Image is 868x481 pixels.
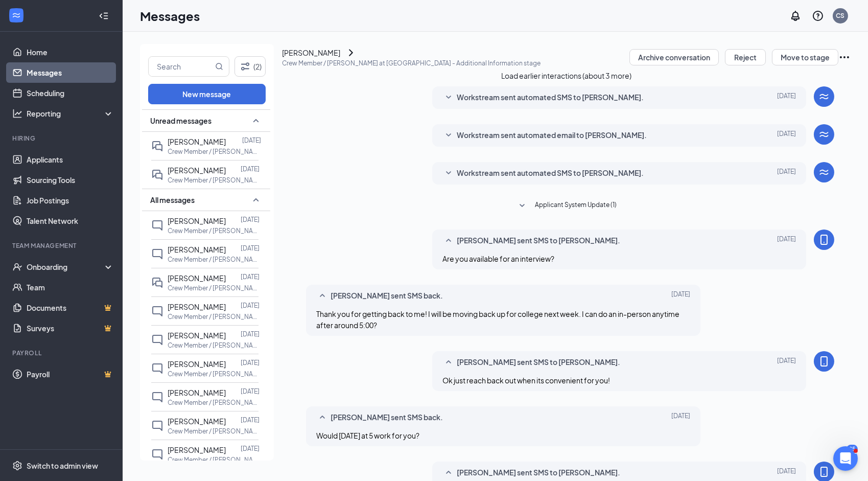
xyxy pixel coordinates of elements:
svg: Analysis [12,108,22,119]
svg: SmallChevronUp [442,356,455,369]
svg: SmallChevronUp [250,194,262,206]
span: [PERSON_NAME] [168,445,226,454]
span: [DATE] [777,356,796,369]
p: [DATE] [241,444,260,453]
svg: Notifications [789,10,802,22]
div: Switch to admin view [27,461,98,471]
svg: ChatInactive [151,219,163,232]
p: [DATE] [241,416,260,424]
svg: Settings [12,461,22,471]
p: [DATE] [241,301,260,310]
svg: DoubleChat [151,140,163,152]
p: Crew Member / [PERSON_NAME] at [GEOGRAPHIC_DATA] [168,255,260,264]
a: Job Postings [27,190,114,211]
svg: WorkstreamLogo [11,10,21,20]
div: 25 [847,445,858,453]
span: Unread messages [150,116,212,126]
svg: UserCheck [12,262,22,272]
button: Move to stage [772,49,838,65]
a: Home [27,42,114,62]
span: [PERSON_NAME] sent SMS to [PERSON_NAME]. [457,356,620,369]
a: SurveysCrown [27,318,114,338]
svg: SmallChevronUp [316,290,329,302]
svg: ChatInactive [151,448,163,461]
span: Thank you for getting back to me! I will be moving back up for college next week. I can do an in-... [316,309,679,330]
svg: SmallChevronDown [442,91,455,104]
span: All messages [150,195,195,205]
span: [PERSON_NAME] [168,388,226,397]
span: [PERSON_NAME] sent SMS back. [331,290,443,302]
svg: SmallChevronDown [442,167,455,179]
p: Crew Member / [PERSON_NAME] at [GEOGRAPHIC_DATA] [168,226,260,235]
span: Applicant System Update (1) [535,200,617,212]
span: [PERSON_NAME] [168,245,226,254]
svg: MobileSms [818,466,830,478]
span: [DATE] [777,235,796,247]
button: New message [148,84,266,104]
svg: ChatInactive [151,248,163,260]
p: [DATE] [241,387,260,396]
span: [DATE] [671,411,690,424]
svg: ChatInactive [151,334,163,346]
span: Workstream sent automated SMS to [PERSON_NAME]. [457,167,644,179]
span: [PERSON_NAME] [168,137,226,146]
svg: ChatInactive [151,391,163,403]
div: Payroll [12,349,112,357]
span: [DATE] [777,129,796,142]
svg: DoubleChat [151,169,163,181]
span: Are you available for an interview? [442,254,554,263]
div: Onboarding [27,262,105,272]
div: Hiring [12,134,112,143]
p: Crew Member / [PERSON_NAME] at [GEOGRAPHIC_DATA] [168,455,260,464]
div: [PERSON_NAME] [282,47,340,58]
div: Reporting [27,108,114,119]
svg: WorkstreamLogo [818,128,830,141]
p: [DATE] [241,165,260,173]
svg: WorkstreamLogo [818,90,830,103]
span: [PERSON_NAME] [168,302,226,311]
p: Crew Member / [PERSON_NAME] at [GEOGRAPHIC_DATA] [168,398,260,407]
a: Applicants [27,149,114,170]
svg: WorkstreamLogo [818,166,830,178]
a: DocumentsCrown [27,297,114,318]
a: Sourcing Tools [27,170,114,190]
span: Would [DATE] at 5 work for you? [316,431,419,440]
p: [DATE] [241,330,260,338]
svg: ChatInactive [151,420,163,432]
button: Filter (2) [234,56,266,77]
svg: SmallChevronUp [442,467,455,479]
svg: SmallChevronDown [442,129,455,142]
span: Ok just reach back out when its convenient for you! [442,376,610,385]
span: [DATE] [777,91,796,104]
svg: MobileSms [818,355,830,368]
p: [DATE] [241,272,260,281]
span: [PERSON_NAME] [168,166,226,175]
a: Scheduling [27,83,114,103]
a: PayrollCrown [27,364,114,384]
p: Crew Member / [PERSON_NAME] at [GEOGRAPHIC_DATA] [168,370,260,378]
svg: ChatInactive [151,305,163,317]
span: [PERSON_NAME] [168,273,226,283]
p: Crew Member / [PERSON_NAME] at [GEOGRAPHIC_DATA] [168,147,260,156]
span: [PERSON_NAME] [168,331,226,340]
svg: ChatInactive [151,362,163,375]
svg: QuestionInfo [812,10,824,22]
p: Crew Member / [PERSON_NAME] at [GEOGRAPHIC_DATA] - Additional Information stage [282,59,541,67]
div: Team Management [12,241,112,250]
p: Crew Member / [PERSON_NAME] at [GEOGRAPHIC_DATA] [168,312,260,321]
span: [PERSON_NAME] [168,359,226,369]
svg: DoubleChat [151,277,163,289]
svg: Ellipses [838,51,851,63]
span: [PERSON_NAME] sent SMS back. [331,411,443,424]
div: CS [836,11,845,20]
p: [DATE] [241,358,260,367]
svg: MagnifyingGlass [215,62,223,71]
span: [DATE] [671,290,690,302]
span: Workstream sent automated email to [PERSON_NAME]. [457,129,647,142]
button: Archive conversation [629,49,719,65]
p: [DATE] [241,244,260,253]
button: Reject [725,49,766,65]
a: Team [27,277,114,297]
span: [PERSON_NAME] [168,417,226,426]
span: [PERSON_NAME] sent SMS to [PERSON_NAME]. [457,235,620,247]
